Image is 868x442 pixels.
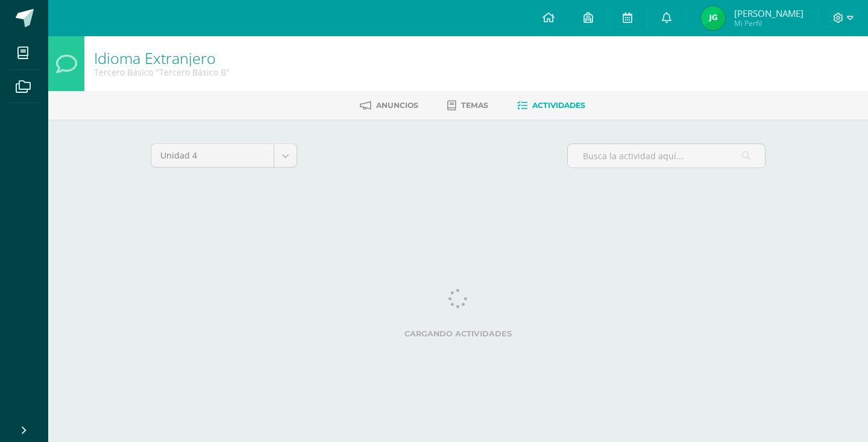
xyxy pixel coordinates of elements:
[360,96,418,115] a: Anuncios
[160,144,265,167] span: Unidad 4
[517,96,585,115] a: Actividades
[94,49,230,66] h1: Idioma Extranjero
[734,18,804,28] span: Mi Perfil
[376,101,418,110] span: Anuncios
[151,329,766,338] label: Cargando actividades
[568,144,765,168] input: Busca la actividad aquí...
[461,101,488,110] span: Temas
[701,6,725,30] img: 024bd0dec99b9116a7f39356871595d1.png
[447,96,488,115] a: Temas
[532,101,585,110] span: Actividades
[94,48,216,68] a: Idioma Extranjero
[94,66,230,78] div: Tercero Básico 'Tercero Básico B'
[151,144,297,167] a: Unidad 4
[734,7,804,19] span: [PERSON_NAME]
